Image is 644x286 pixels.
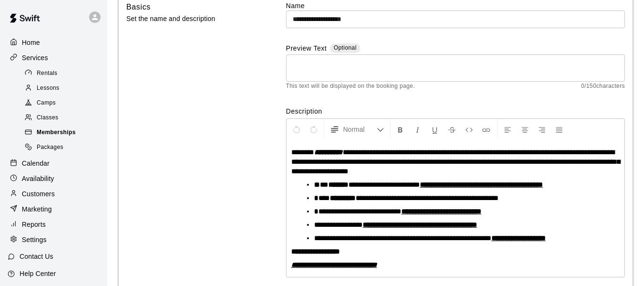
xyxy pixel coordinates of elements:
button: Insert Link [478,121,494,138]
button: Formatting Options [326,121,388,138]
button: Format Bold [392,121,409,138]
label: Preview Text [286,43,327,54]
button: Format Strikethrough [444,121,460,138]
span: Optional [334,44,357,51]
a: Marketing [8,202,100,216]
button: Redo [306,121,322,138]
a: Classes [23,111,107,126]
a: Rentals [23,66,107,81]
button: Left Align [500,121,516,138]
span: Rentals [37,69,58,78]
div: Camps [23,96,103,110]
button: Right Align [534,121,550,138]
p: Reports [22,220,46,229]
p: Home [22,38,40,47]
div: Classes [23,111,103,125]
p: Help Center [20,269,56,278]
div: Lessons [23,82,103,95]
label: Name [286,1,625,11]
a: Calendar [8,156,100,170]
span: This text will be displayed on the booking page. [286,82,415,91]
a: Reports [8,217,100,232]
h6: Basics [126,1,151,13]
button: Format Italics [409,121,426,138]
span: Lessons [37,84,60,93]
a: Home [8,35,100,50]
a: Camps [23,96,107,111]
a: Packages [23,140,107,155]
span: Classes [37,113,58,123]
a: Lessons [23,81,107,95]
p: Customers [22,189,55,199]
a: Customers [8,187,100,201]
button: Justify Align [551,121,567,138]
a: Settings [8,233,100,247]
label: Description [286,106,625,116]
a: Memberships [23,126,107,140]
p: Services [22,53,48,63]
span: Normal [343,125,377,134]
span: Camps [37,98,56,108]
button: Undo [288,121,305,138]
button: Insert Code [461,121,477,138]
a: Availability [8,171,100,186]
span: Memberships [37,128,76,138]
p: Set the name and description [126,13,256,25]
p: Marketing [22,204,52,214]
div: Memberships [23,126,103,139]
div: Rentals [23,67,103,80]
button: Format Underline [427,121,443,138]
p: Availability [22,174,54,183]
p: Settings [22,235,47,244]
span: 0 / 150 characters [581,82,625,91]
button: Center Align [517,121,533,138]
p: Calendar [22,159,50,168]
div: Packages [23,141,103,154]
p: Contact Us [20,252,53,261]
span: Packages [37,143,63,152]
a: Services [8,51,100,65]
